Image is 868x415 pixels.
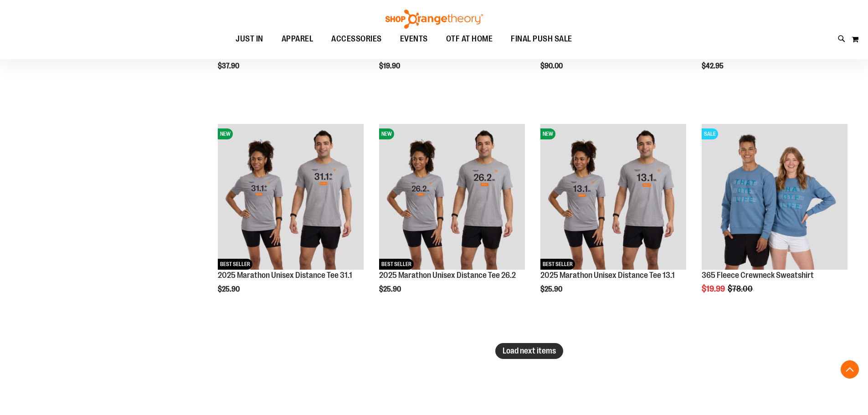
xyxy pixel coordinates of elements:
[272,29,323,49] a: APPAREL
[282,29,313,49] span: APPAREL
[540,128,555,139] span: NEW
[322,29,391,50] a: ACCESSORIES
[702,62,725,70] span: $42.95
[391,29,437,50] a: EVENTS
[702,124,847,271] a: 365 Fleece Crewneck SweatshirtSALE
[697,119,852,317] div: product
[213,119,368,317] div: product
[540,124,686,270] img: 2025 Marathon Unisex Distance Tee 13.1
[540,271,675,280] a: 2025 Marathon Unisex Distance Tee 13.1
[400,29,428,49] span: EVENTS
[218,128,233,139] span: NEW
[503,346,556,355] span: Load next items
[702,124,847,270] img: 365 Fleece Crewneck Sweatshirt
[379,124,525,270] img: 2025 Marathon Unisex Distance Tee 26.2
[218,62,241,70] span: $37.90
[536,119,691,317] div: product
[379,62,401,70] span: $19.90
[540,285,564,293] span: $25.90
[379,124,525,271] a: 2025 Marathon Unisex Distance Tee 26.2NEWBEST SELLER
[384,10,484,29] img: Shop Orangetheory
[218,285,241,293] span: $25.90
[502,29,581,50] a: FINAL PUSH SALE
[331,29,382,49] span: ACCESSORIES
[375,119,529,317] div: product
[540,124,686,271] a: 2025 Marathon Unisex Distance Tee 13.1NEWBEST SELLER
[218,124,364,271] a: 2025 Marathon Unisex Distance Tee 31.1NEWBEST SELLER
[511,29,572,49] span: FINAL PUSH SALE
[379,285,402,293] span: $25.90
[728,284,754,293] span: $78.00
[218,259,252,270] span: BEST SELLER
[379,259,414,270] span: BEST SELLER
[218,124,364,270] img: 2025 Marathon Unisex Distance Tee 31.1
[379,128,394,139] span: NEW
[226,29,272,50] a: JUST IN
[702,271,814,280] a: 365 Fleece Crewneck Sweatshirt
[841,360,859,379] button: Back To Top
[379,271,516,280] a: 2025 Marathon Unisex Distance Tee 26.2
[540,259,575,270] span: BEST SELLER
[702,128,718,139] span: SALE
[495,343,563,359] button: Load next items
[437,29,502,50] a: OTF AT HOME
[236,29,263,49] span: JUST IN
[540,62,564,70] span: $90.00
[702,284,726,293] span: $19.99
[218,271,352,280] a: 2025 Marathon Unisex Distance Tee 31.1
[446,29,493,49] span: OTF AT HOME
